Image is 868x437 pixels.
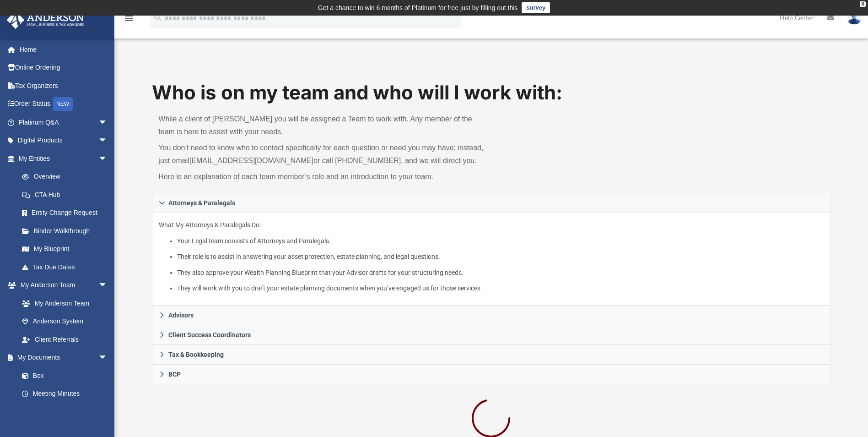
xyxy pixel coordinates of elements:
[98,349,117,367] span: arrow_drop_down
[13,204,121,222] a: Entity Change Request
[152,79,830,106] h1: Who is on my team and who will I work with:
[158,170,485,183] p: Here is an explanation of each team member’s role and an introduction to your team.
[13,222,121,240] a: Binder Walkthrough
[177,251,824,262] li: Their role is to assist in answering your asset protection, estate planning, and legal questions.
[6,349,117,367] a: My Documentsarrow_drop_down
[6,131,121,150] a: Digital Productsarrow_drop_down
[124,13,135,24] i: menu
[177,235,824,247] li: Your Legal team consists of Attorneys and Paralegals.
[53,97,73,111] div: NEW
[168,200,235,206] span: Attorneys & Paralegals
[847,11,861,25] img: User Pic
[168,332,251,338] span: Client Success Coordinators
[98,276,117,295] span: arrow_drop_down
[152,213,830,306] div: Attorneys & Paralegals
[6,59,121,77] a: Online Ordering
[189,157,313,164] a: [EMAIL_ADDRESS][DOMAIN_NAME]
[13,385,117,403] a: Meeting Minutes
[124,17,135,24] a: menu
[6,113,121,131] a: Platinum Q&Aarrow_drop_down
[158,142,485,167] p: You don’t need to know who to contact specifically for each question or need you may have; instea...
[98,131,117,150] span: arrow_drop_down
[522,2,550,13] a: survey
[13,403,112,421] a: Forms Library
[318,2,518,13] div: Get a chance to win 6 months of Platinum for free just by filling out this
[177,283,824,294] li: They will work with you to draft your estate planning documents when you’ve engaged us for those ...
[152,345,830,365] a: Tax & Bookkeeping
[152,325,830,345] a: Client Success Coordinators
[177,267,824,279] li: They also approve your Wealth Planning Blueprint that your Advisor drafts for your structuring ne...
[6,95,121,114] a: Order StatusNEW
[152,365,830,384] a: BCP
[13,186,121,204] a: CTA Hub
[153,12,163,22] i: search
[13,366,112,385] a: Box
[13,312,117,331] a: Anderson System
[860,1,866,7] div: close
[98,149,117,168] span: arrow_drop_down
[13,240,117,258] a: My Blueprint
[4,11,87,29] img: Anderson Advisors Platinum Portal
[168,371,181,377] span: BCP
[158,113,485,138] p: While a client of [PERSON_NAME] you will be assigned a Team to work with. Any member of the team ...
[6,276,117,295] a: My Anderson Teamarrow_drop_down
[168,312,194,318] span: Advisors
[152,306,830,325] a: Advisors
[6,76,121,95] a: Tax Organizers
[159,219,823,294] p: What My Attorneys & Paralegals Do:
[168,351,224,358] span: Tax & Bookkeeping
[13,330,117,349] a: Client Referrals
[13,168,121,186] a: Overview
[98,113,117,132] span: arrow_drop_down
[6,40,121,59] a: Home
[13,294,112,312] a: My Anderson Team
[13,258,121,276] a: Tax Due Dates
[152,193,830,213] a: Attorneys & Paralegals
[6,149,121,168] a: My Entitiesarrow_drop_down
